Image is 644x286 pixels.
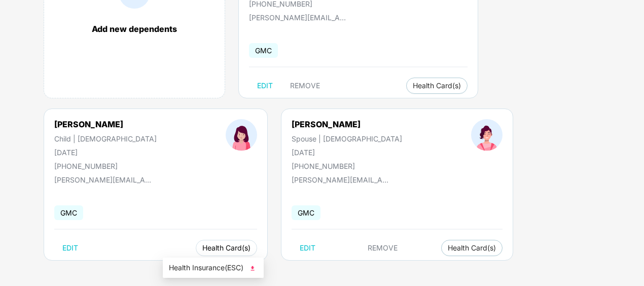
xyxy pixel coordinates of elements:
img: profileImage [471,119,503,151]
span: Health Card(s) [413,83,461,88]
span: Health Insurance(ESC) [169,262,258,273]
button: EDIT [292,240,324,256]
button: EDIT [54,240,86,256]
span: EDIT [300,244,315,252]
span: Health Card(s) [448,245,496,251]
span: GMC [54,205,83,220]
div: Spouse | [DEMOGRAPHIC_DATA] [292,134,402,143]
span: Health Card(s) [202,245,251,251]
span: EDIT [62,244,78,252]
span: REMOVE [368,244,398,252]
button: Health Card(s) [406,78,468,94]
div: [PHONE_NUMBER] [54,162,157,170]
div: [DATE] [292,148,402,157]
div: [PERSON_NAME][EMAIL_ADDRESS][DOMAIN_NAME] [249,13,350,22]
div: [PERSON_NAME][EMAIL_ADDRESS][DOMAIN_NAME] [292,175,393,184]
button: Health Card(s) [196,240,257,256]
div: [PERSON_NAME] [54,119,157,129]
button: Health Card(s) [441,240,503,256]
div: [PERSON_NAME][EMAIL_ADDRESS][DOMAIN_NAME] [54,175,156,184]
span: GMC [292,205,320,220]
span: REMOVE [290,82,320,90]
button: EDIT [249,78,281,94]
div: [PERSON_NAME] [292,119,402,129]
button: REMOVE [360,240,406,256]
div: [PHONE_NUMBER] [292,162,402,170]
img: profileImage [226,119,257,151]
div: Child | [DEMOGRAPHIC_DATA] [54,134,157,143]
img: svg+xml;base64,PHN2ZyB4bWxucz0iaHR0cDovL3d3dy53My5vcmcvMjAwMC9zdmciIHhtbG5zOnhsaW5rPSJodHRwOi8vd3... [247,263,258,273]
span: EDIT [257,82,273,90]
span: GMC [249,43,278,58]
div: Add new dependents [54,24,214,34]
button: REMOVE [282,78,328,94]
div: [DATE] [54,148,157,157]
